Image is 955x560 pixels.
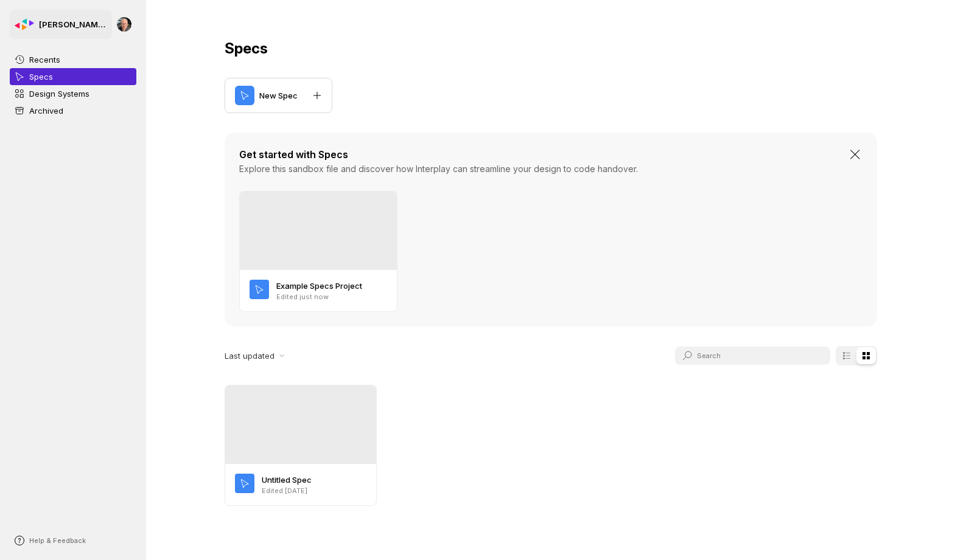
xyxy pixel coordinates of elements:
[262,486,347,496] p: Edited [DATE]
[29,105,63,117] p: Archived
[239,162,862,176] p: Explore this sandbox file and discover how Interplay can streamline your design to code handover.
[10,85,136,102] a: Design Systems
[225,39,877,58] p: Specs
[29,536,86,545] p: Help & Feedback
[10,102,136,119] a: Archived
[39,18,107,30] p: [PERSON_NAME] Design System
[225,350,279,362] p: Last updated
[276,280,387,292] p: Example Specs Project
[262,474,347,486] p: Untitled Spec
[10,51,136,68] a: Recents
[29,54,60,66] p: Recents
[259,89,298,102] p: New Spec
[697,347,808,365] input: Search
[276,292,387,302] p: Edited just now
[239,147,862,162] p: Get started with Specs
[29,88,89,100] p: Design Systems
[10,68,136,85] a: Specs
[29,71,53,83] p: Specs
